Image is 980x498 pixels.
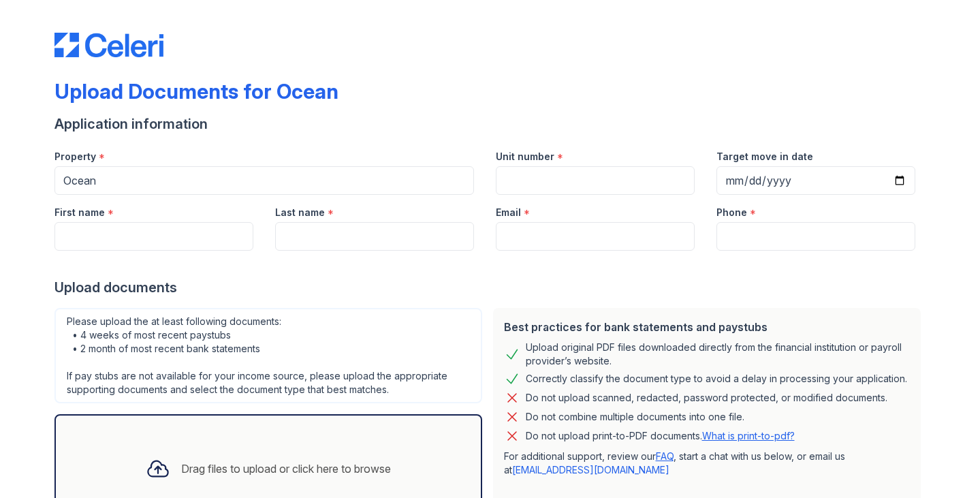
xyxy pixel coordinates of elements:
div: Do not upload scanned, redacted, password protected, or modified documents. [526,390,887,406]
img: CE_Logo_Blue-a8612792a0a2168367f1c8372b55b34899dd931a85d93a1a3d3e32e68fde9ad4.png [54,33,163,57]
div: Application information [54,114,926,134]
div: Upload Documents for Ocean [54,79,338,104]
div: Do not combine multiple documents into one file. [526,409,744,425]
label: Email [496,206,521,219]
div: Please upload the at least following documents: • 4 weeks of most recent paystubs • 2 month of mo... [54,308,482,403]
label: Last name [275,206,325,219]
label: Property [54,150,96,164]
label: Phone [716,206,747,219]
p: Do not upload print-to-PDF documents. [526,429,795,443]
label: First name [54,206,105,219]
div: Best practices for bank statements and paystubs [504,319,910,335]
a: FAQ [656,450,674,462]
a: [EMAIL_ADDRESS][DOMAIN_NAME] [512,464,669,476]
a: What is print-to-pdf? [702,430,795,441]
label: Target move in date [716,150,813,164]
div: Upload original PDF files downloaded directly from the financial institution or payroll provider’... [526,341,910,368]
div: Drag files to upload or click here to browse [181,461,391,477]
div: Correctly classify the document type to avoid a delay in processing your application. [526,371,907,387]
p: For additional support, review our , start a chat with us below, or email us at [504,450,910,477]
label: Unit number [496,150,554,164]
div: Upload documents [54,278,926,297]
